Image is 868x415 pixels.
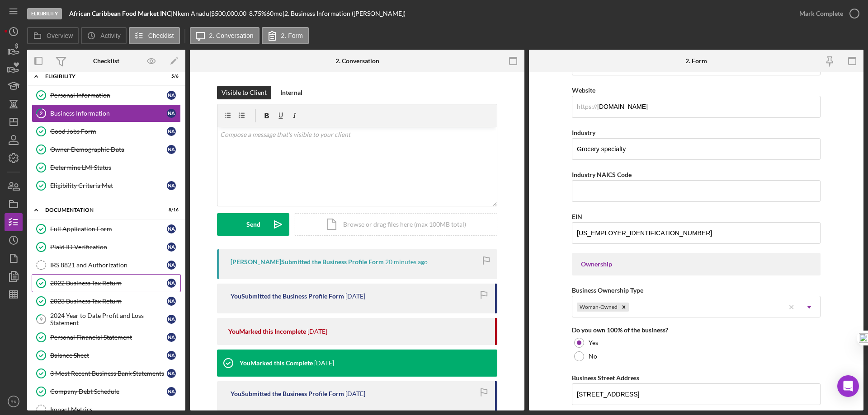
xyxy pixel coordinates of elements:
[572,129,595,136] label: Industry
[314,359,334,367] time: 2025-04-18 22:24
[69,10,173,17] div: |
[167,127,176,136] div: N A
[5,392,23,410] button: RK
[837,375,859,397] div: Open Intercom Messenger
[50,388,167,395] div: Company Debt Schedule
[32,140,181,159] a: Owner Demographic DataNA
[335,57,379,65] div: 2. Conversation
[280,86,302,99] div: Internal
[283,10,406,17] div: | 2. Business Information ([PERSON_NAME])
[228,328,306,335] div: You Marked this Incomplete
[50,352,167,359] div: Balance Sheet
[32,220,181,238] a: Full Application FormNA
[276,86,307,99] button: Internal
[167,224,176,233] div: N A
[190,27,259,44] button: 2. Conversation
[173,10,211,17] div: Nkem Anadu |
[129,27,180,44] button: Checklist
[167,145,176,154] div: N A
[167,387,176,396] div: N A
[50,406,180,413] div: Impact Metrics
[45,207,156,213] div: Documentation
[32,104,181,122] a: 2Business InformationNA
[69,9,171,17] b: African Caribbean Food Market INC
[209,32,254,39] label: 2. Conversation
[40,110,42,116] tspan: 2
[32,292,181,310] a: 2023 Business Tax ReturnNA
[148,32,174,39] label: Checklist
[167,109,176,118] div: N A
[50,243,167,251] div: Plaid ID Verification
[50,280,167,287] div: 2022 Business Tax Return
[572,213,582,220] label: EIN
[581,261,811,268] div: Ownership
[262,27,309,44] button: 2. Form
[32,86,181,104] a: Personal InformationNA
[45,74,156,79] div: Eligibility
[32,382,181,401] a: Company Debt ScheduleNA
[167,369,176,378] div: N A
[685,57,707,65] div: 2. Form
[167,297,176,306] div: N A
[32,328,181,346] a: Personal Financial StatementNA
[266,10,283,17] div: 60 mo
[167,91,176,100] div: N A
[167,181,176,190] div: N A
[217,213,289,236] button: Send
[790,5,863,23] button: Mark Complete
[246,213,260,236] div: Send
[572,326,821,334] div: Do you own 100% of the business?
[32,274,181,292] a: 2022 Business Tax ReturnNA
[162,74,179,79] div: 5 / 6
[32,177,181,195] a: Eligibility Criteria MetNA
[167,279,176,288] div: N A
[50,146,167,153] div: Owner Demographic Data
[167,315,176,324] div: N A
[50,225,167,233] div: Full Application Form
[50,312,167,326] div: 2024 Year to Date Profit and Loss Statement
[589,339,598,346] label: Yes
[572,171,632,178] label: Industry NAICS Code
[281,32,303,39] label: 2. Form
[81,27,126,44] button: Activity
[32,159,181,177] a: Determine LMI Status
[162,207,179,213] div: 8 / 16
[32,364,181,382] a: 3 Most Recent Business Bank StatementsNA
[167,261,176,270] div: N A
[50,370,167,377] div: 3 Most Recent Business Bank Statements
[32,346,181,364] a: Balance SheetNA
[100,32,120,39] label: Activity
[577,103,597,110] div: https://
[589,353,597,360] label: No
[32,122,181,140] a: Good Jobs FormNA
[572,86,595,94] label: Website
[40,316,43,322] tspan: 9
[50,334,167,341] div: Personal Financial Statement
[619,303,629,312] div: Remove Woman-Owned
[50,261,167,269] div: IRS 8821 and Authorization
[32,310,181,328] a: 92024 Year to Date Profit and Loss StatementNA
[249,10,266,17] div: 8.75 %
[167,351,176,360] div: N A
[27,27,79,44] button: Overview
[307,328,327,335] time: 2025-08-01 18:26
[47,32,73,39] label: Overview
[32,238,181,256] a: Plaid ID VerificationNA
[93,57,119,65] div: Checklist
[222,86,267,99] div: Visible to Client
[572,374,639,382] label: Business Street Address
[345,293,365,300] time: 2025-08-01 18:27
[50,110,167,117] div: Business Information
[240,359,313,367] div: You Marked this Complete
[799,5,843,23] div: Mark Complete
[32,256,181,274] a: IRS 8821 and AuthorizationNA
[167,333,176,342] div: N A
[50,182,167,189] div: Eligibility Criteria Met
[385,258,428,266] time: 2025-08-14 22:27
[50,128,167,135] div: Good Jobs Form
[50,92,167,99] div: Personal Information
[50,164,180,171] div: Determine LMI Status
[217,86,271,99] button: Visible to Client
[50,298,167,305] div: 2023 Business Tax Return
[231,258,384,266] div: [PERSON_NAME] Submitted the Business Profile Form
